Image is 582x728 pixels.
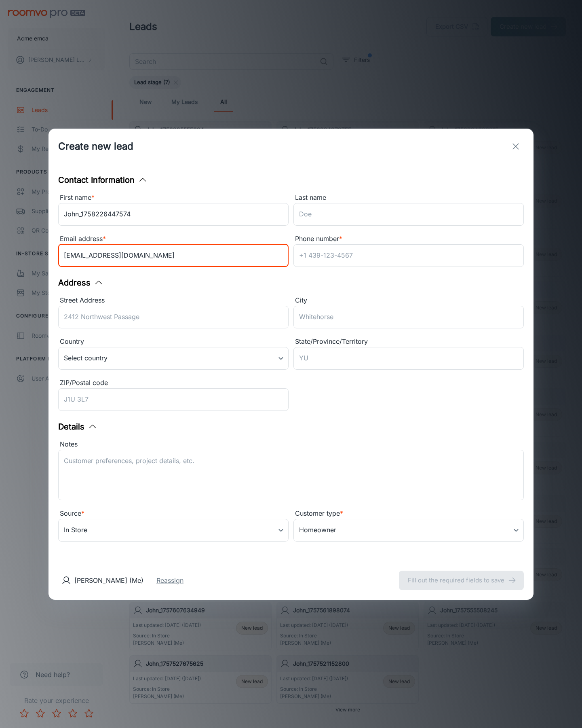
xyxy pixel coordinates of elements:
[58,519,289,542] div: In Store
[156,576,183,585] button: Reassign
[58,439,524,450] div: Notes
[293,193,524,203] div: Last name
[58,244,289,267] input: myname@example.com
[58,193,289,203] div: First name
[293,336,524,347] div: State/Province/Territory
[58,306,289,328] input: 2412 Northwest Passage
[58,421,97,433] button: Details
[58,139,133,154] h1: Create new lead
[293,508,524,519] div: Customer type
[58,336,289,347] div: Country
[293,519,524,542] div: Homeowner
[293,295,524,306] div: City
[293,203,524,226] input: Doe
[58,508,289,519] div: Source
[58,378,289,388] div: ZIP/Postal code
[58,277,103,289] button: Address
[293,234,524,244] div: Phone number
[58,234,289,244] div: Email address
[58,347,289,370] div: Select country
[74,576,143,585] p: [PERSON_NAME] (Me)
[58,203,289,226] input: John
[293,244,524,267] input: +1 439-123-4567
[58,388,289,411] input: J1U 3L7
[293,306,524,328] input: Whitehorse
[58,295,289,306] div: Street Address
[293,347,524,370] input: YU
[508,138,524,154] button: exit
[58,174,148,186] button: Contact Information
